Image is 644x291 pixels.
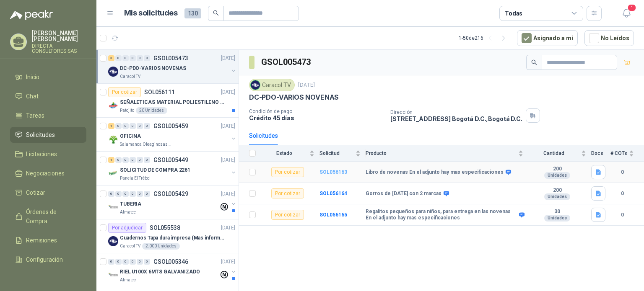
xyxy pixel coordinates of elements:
[271,188,304,198] div: Por cotizar
[130,123,136,129] div: 0
[26,92,39,101] span: Chat
[619,6,634,21] button: 1
[115,55,122,61] div: 0
[120,132,141,140] p: OFICINA
[505,9,522,18] div: Todas
[153,123,188,129] p: GSOL005459
[319,169,347,175] a: SOL056163
[390,115,522,122] p: [STREET_ADDRESS] Bogotá D.C. , Bogotá D.C.
[26,149,57,159] span: Licitaciones
[528,150,579,156] span: Cantidad
[108,121,237,148] a: 1 0 0 0 0 0 GSOL005459[DATE] Company LogoOFICINASalamanca Oleaginosas SAS
[10,10,53,20] img: Logo peakr
[319,212,347,218] a: SOL056165
[108,223,146,233] div: Por adjudicar
[108,87,141,97] div: Por cotizar
[366,209,517,221] b: Regalitos pequeños para niños, para entrega en las novenas En el adjunto hay mas especificaciones
[32,44,86,54] p: DIRECTA CONSULTORES SAS
[130,191,136,197] div: 0
[120,200,141,208] p: TUBERIA
[120,243,140,250] p: Caracol TV
[124,7,178,19] h1: Mis solicitudes
[26,130,55,139] span: Solicitudes
[10,108,86,124] a: Tareas
[136,107,167,114] div: 20 Unidades
[115,259,122,265] div: 0
[610,150,627,156] span: # COTs
[120,234,224,242] p: Cuadernos Tapa dura impresa (Mas informacion en el adjunto)
[221,88,235,96] p: [DATE]
[144,259,150,265] div: 0
[108,270,118,280] img: Company Logo
[531,59,537,65] span: search
[528,209,586,215] b: 30
[213,10,219,16] span: search
[10,252,86,268] a: Configuración
[26,111,44,120] span: Tareas
[221,224,235,232] p: [DATE]
[144,191,150,197] div: 0
[261,145,319,162] th: Estado
[120,166,190,174] p: SOLICITUD DE COMPRA 2261
[221,190,235,198] p: [DATE]
[10,185,86,201] a: Cotizar
[249,114,384,121] p: Crédito 45 días
[120,107,134,114] p: Patojito
[591,145,610,162] th: Docs
[10,165,86,181] a: Negociaciones
[221,156,235,164] p: [DATE]
[544,215,570,221] div: Unidades
[10,204,86,229] a: Órdenes de Compra
[366,191,441,197] b: Gorros de [DATE] con 2 marcas
[120,73,140,80] p: Caracol TV
[221,122,235,130] p: [DATE]
[137,157,143,163] div: 0
[120,268,200,276] p: RIEL U100X 6MTS GALVANIZADO
[26,72,39,82] span: Inicio
[108,168,118,178] img: Company Logo
[115,191,122,197] div: 0
[120,141,173,148] p: Salamanca Oleaginosas SAS
[221,258,235,266] p: [DATE]
[108,67,118,77] img: Company Logo
[26,169,65,178] span: Negociaciones
[120,277,136,283] p: Almatec
[142,243,180,250] div: 2.000 Unidades
[122,157,129,163] div: 0
[261,150,308,156] span: Estado
[249,131,278,140] div: Solicitudes
[96,219,239,253] a: Por adjudicarSOL055538[DATE] Company LogoCuadernos Tapa dura impresa (Mas informacion en el adjun...
[144,55,150,61] div: 0
[319,145,366,162] th: Solicitud
[120,98,224,106] p: SEÑALETICAS MATERIAL POLIESTILENO CON VINILO LAMINADO CALIBRE 60
[261,56,312,69] h3: GSOL005473
[120,209,136,216] p: Almatec
[366,169,504,176] b: Libro de novenas En el adjunto hay mas especificaciones
[32,30,86,42] p: [PERSON_NAME] [PERSON_NAME]
[627,4,636,12] span: 1
[153,55,188,61] p: GSOL005473
[137,55,143,61] div: 0
[144,157,150,163] div: 0
[153,157,188,163] p: GSOL005449
[120,64,186,72] p: DC-PDO-VARIOS NOVENAS
[108,236,118,246] img: Company Logo
[366,150,517,156] span: Producto
[319,150,354,156] span: Solicitud
[459,31,510,45] div: 1 - 50 de 216
[10,127,86,143] a: Solicitudes
[108,157,114,163] div: 1
[26,236,57,245] span: Remisiones
[108,55,114,61] div: 3
[108,257,237,283] a: 0 0 0 0 0 0 GSOL005346[DATE] Company LogoRIEL U100X 6MTS GALVANIZADOAlmatec
[115,157,122,163] div: 0
[610,168,634,176] b: 0
[271,210,304,220] div: Por cotizar
[108,189,237,216] a: 0 0 0 0 0 0 GSOL005429[DATE] Company LogoTUBERIAAlmatec
[271,167,304,177] div: Por cotizar
[610,211,634,219] b: 0
[153,259,188,265] p: GSOL005346
[517,30,578,46] button: Asignado a mi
